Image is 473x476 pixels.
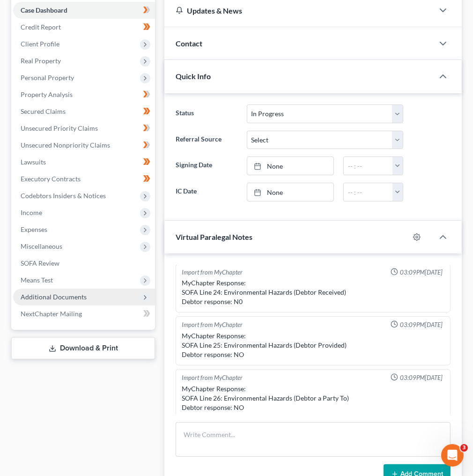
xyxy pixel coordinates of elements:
[182,320,243,329] div: Import from MyChapter
[176,39,202,48] span: Contact
[176,72,211,81] span: Quick Info
[21,192,106,200] span: Codebtors Insiders & Notices
[13,120,155,137] a: Unsecured Priority Claims
[171,104,242,123] label: Status
[400,320,443,329] span: 03:09PM[DATE]
[13,154,155,171] a: Lawsuits
[171,183,242,201] label: IC Date
[21,23,61,31] span: Credit Report
[21,90,73,98] span: Property Analysis
[21,141,110,149] span: Unsecured Nonpriority Claims
[13,171,155,187] a: Executory Contracts
[247,183,333,201] a: None
[400,268,443,277] span: 03:09PM[DATE]
[21,225,47,233] span: Expenses
[13,86,155,103] a: Property Analysis
[21,158,46,166] span: Lawsuits
[13,19,155,36] a: Credit Report
[21,310,82,318] span: NextChapter Mailing
[21,276,53,284] span: Means Test
[344,157,392,175] input: -- : --
[21,57,61,65] span: Real Property
[176,232,252,241] span: Virtual Paralegal Notes
[171,131,242,149] label: Referral Source
[21,6,67,14] span: Case Dashboard
[21,175,81,183] span: Executory Contracts
[441,444,464,467] iframe: Intercom live chat
[21,107,66,115] span: Secured Claims
[247,157,333,175] a: None
[11,337,155,359] a: Download & Print
[21,242,62,250] span: Miscellaneous
[182,373,243,382] div: Import from MyChapter
[171,156,242,175] label: Signing Date
[21,74,74,82] span: Personal Property
[21,40,59,48] span: Client Profile
[182,384,444,412] div: MyChapter Response: SOFA Line 26: Environmental Hazards (Debtor a Party To) Debtor response: NO
[176,6,422,15] div: Updates & News
[13,255,155,272] a: SOFA Review
[21,293,87,301] span: Additional Documents
[13,103,155,120] a: Secured Claims
[344,183,392,201] input: -- : --
[182,278,444,306] div: MyChapter Response: SOFA Line 24: Environmental Hazards (Debtor Received) Debtor response: N0
[13,305,155,322] a: NextChapter Mailing
[460,444,468,452] span: 3
[21,208,42,216] span: Income
[182,268,243,277] div: Import from MyChapter
[182,331,444,359] div: MyChapter Response: SOFA Line 25: Environmental Hazards (Debtor Provided) Debtor response: NO
[400,373,443,382] span: 03:09PM[DATE]
[21,259,59,267] span: SOFA Review
[21,124,98,132] span: Unsecured Priority Claims
[13,2,155,19] a: Case Dashboard
[13,137,155,154] a: Unsecured Nonpriority Claims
